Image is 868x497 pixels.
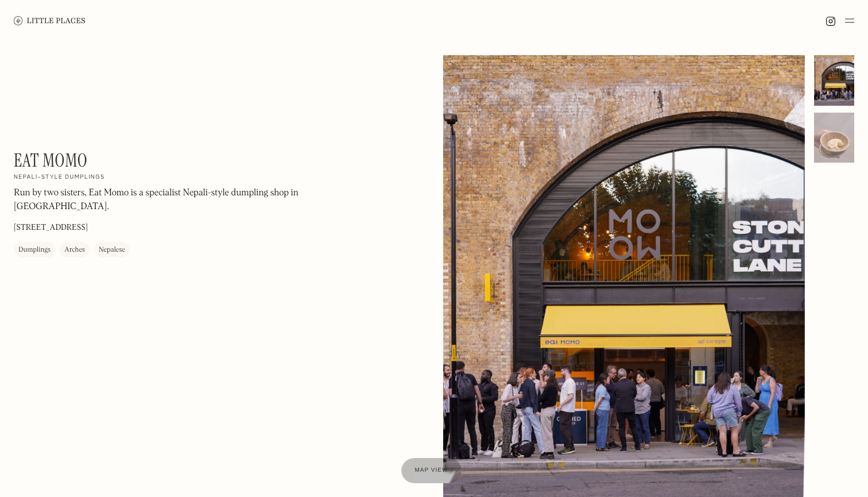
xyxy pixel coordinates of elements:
span: Map view [415,467,448,473]
a: Map view [401,458,462,483]
h1: Eat Momo [14,149,87,171]
div: Arches [64,244,85,256]
p: Run by two sisters, Eat Momo is a specialist Nepali-style dumpling shop in [GEOGRAPHIC_DATA]. [14,186,324,214]
div: Nepalese [99,244,125,256]
p: [STREET_ADDRESS] [14,222,88,234]
div: Dumplings [18,244,51,256]
h2: Nepali-style dumplings [14,174,105,182]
